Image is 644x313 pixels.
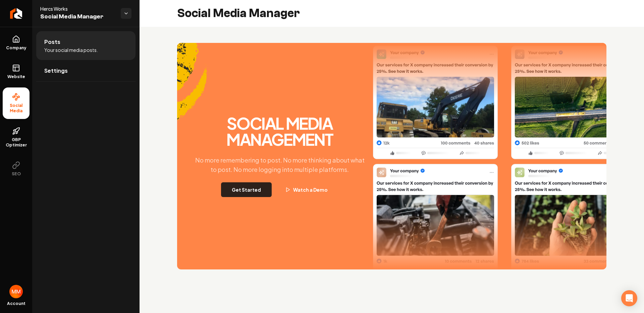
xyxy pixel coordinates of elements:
[3,122,30,153] a: GBP Optimizer
[3,59,30,85] a: Website
[189,155,370,174] p: No more remembering to post. No more thinking about what to post. No more logging into multiple p...
[3,137,30,148] span: GBP Optimizer
[3,30,30,56] a: Company
[511,53,636,285] img: Post Two
[44,38,60,46] span: Posts
[177,43,207,139] img: Accent
[5,74,28,79] span: Website
[621,290,637,306] div: Open Intercom Messenger
[3,156,30,182] button: SEO
[177,7,300,20] h2: Social Media Manager
[44,47,98,53] span: Your social media posts.
[3,45,29,51] span: Company
[221,182,272,197] button: Get Started
[44,67,68,75] span: Settings
[7,301,25,306] span: Account
[9,285,23,298] img: Matthew Meyer
[40,12,115,21] span: Social Media Manager
[10,8,22,19] img: Rebolt Logo
[373,38,498,270] img: Post One
[36,60,136,81] a: Settings
[40,5,115,12] span: Hercs Works
[9,171,23,177] span: SEO
[9,285,23,298] button: Open user button
[189,115,370,147] h2: Social Media Management
[274,182,338,197] button: Watch a Demo
[3,103,30,114] span: Social Media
